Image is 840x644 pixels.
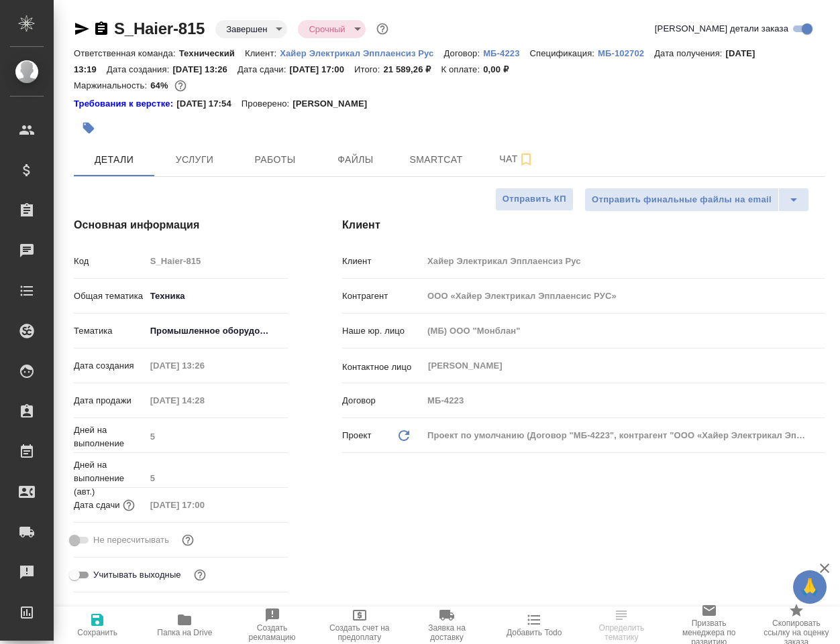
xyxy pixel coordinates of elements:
[150,80,171,90] p: 64%
[503,192,566,207] span: Отправить КП
[191,566,209,584] button: Выбери, если сб и вс нужно считать рабочими днями для выполнения заказа.
[324,623,395,642] span: Создать счет на предоплату
[305,23,349,35] button: Срочный
[342,324,423,338] p: Наше юр. лицо
[423,251,825,271] input: Пустое поле
[146,285,288,308] div: Техника
[289,64,354,74] p: [DATE] 17:00
[404,151,468,168] span: Smartcat
[598,47,654,58] a: МБ-102702
[403,606,490,644] button: Заявка на доставку
[592,192,772,208] span: Отправить финальные файлы на email
[584,188,809,212] div: split button
[298,20,365,38] div: Завершен
[74,255,146,268] p: Код
[530,48,598,58] p: Спецификация:
[157,628,212,637] span: Папка на Drive
[93,21,109,37] button: Скопировать ссылку
[423,391,825,410] input: Пустое поле
[82,151,146,168] span: Детали
[342,394,423,407] p: Договор
[222,23,271,35] button: Завершен
[245,48,280,58] p: Клиент:
[172,64,238,74] p: [DATE] 13:26
[238,64,289,74] p: Дата сдачи:
[798,573,821,601] span: 🙏
[107,64,172,74] p: Дата создания:
[74,458,146,499] p: Дней на выполнение (авт.)
[176,97,242,111] p: [DATE] 17:54
[146,495,263,515] input: Пустое поле
[323,151,388,168] span: Файлы
[342,217,825,233] h4: Клиент
[74,21,90,37] button: Скопировать ссылку для ЯМессенджера
[793,570,827,604] button: 🙏
[228,606,315,644] button: Создать рекламацию
[342,361,423,374] p: Контактное лицо
[584,188,779,212] button: Отправить финальные файлы на email
[54,606,141,644] button: Сохранить
[280,48,443,58] p: Хайер Электрикал Эпплаенсиз Рус
[74,48,179,58] p: Ответственная команда:
[423,424,825,447] div: Проект по умолчанию (Договор "МБ-4223", контрагент "ООО «Хайер Электрикал Эпплаенсис РУС»")
[146,251,288,271] input: Пустое поле
[120,497,138,514] button: Если добавить услуги и заполнить их объемом, то дата рассчитается автоматически
[215,20,287,38] div: Завершен
[74,80,150,90] p: Маржинальность:
[411,623,482,642] span: Заявка на доставку
[342,429,372,442] p: Проект
[490,606,578,644] button: Добавить Todo
[74,217,288,233] h4: Основная информация
[441,64,483,74] p: К оплате:
[146,427,288,446] input: Пустое поле
[374,20,391,38] button: Доп статусы указывают на важность/срочность заказа
[236,623,307,642] span: Создать рекламацию
[114,19,205,38] a: S_Haier-815
[598,48,654,58] p: МБ-102702
[383,64,441,74] p: 21 589,26 ₽
[146,356,263,375] input: Пустое поле
[74,424,146,450] p: Дней на выполнение
[423,286,825,306] input: Пустое поле
[141,606,228,644] button: Папка на Drive
[518,151,534,168] svg: Подписаться
[74,499,120,512] p: Дата сдачи
[172,77,189,94] button: 6409.09 RUB;
[666,606,753,644] button: Призвать менеджера по развитию
[483,64,519,74] p: 0,00 ₽
[74,289,146,303] p: Общая тематика
[77,628,117,637] span: Сохранить
[243,151,307,168] span: Работы
[483,48,529,58] p: МБ-4223
[293,97,377,111] p: [PERSON_NAME]
[146,391,263,410] input: Пустое поле
[179,48,245,58] p: Технический
[578,606,665,644] button: Определить тематику
[93,568,181,582] span: Учитывать выходные
[242,97,293,111] p: Проверено:
[586,623,657,642] span: Определить тематику
[74,394,146,407] p: Дата продажи
[93,533,169,547] span: Не пересчитывать
[74,97,176,111] a: Требования к верстке:
[74,324,146,338] p: Тематика
[354,64,383,74] p: Итого:
[483,47,529,58] a: МБ-4223
[74,359,146,373] p: Дата создания
[654,48,725,58] p: Дата получения:
[280,47,443,58] a: Хайер Электрикал Эпплаенсиз Рус
[495,188,574,211] button: Отправить КП
[423,321,825,340] input: Пустое поле
[162,151,227,168] span: Услуги
[146,320,288,342] div: Промышленное оборудование
[74,97,176,111] div: Нажми, чтобы открыть папку с инструкцией
[342,289,423,303] p: Контрагент
[443,48,483,58] p: Договор:
[316,606,403,644] button: Создать счет на предоплату
[179,531,197,549] button: Включи, если не хочешь, чтобы указанная дата сдачи изменилась после переставления заказа в 'Подтв...
[146,468,288,488] input: Пустое поле
[753,606,840,644] button: Скопировать ссылку на оценку заказа
[655,22,788,36] span: [PERSON_NAME] детали заказа
[74,113,103,143] button: Добавить тэг
[507,628,562,637] span: Добавить Todo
